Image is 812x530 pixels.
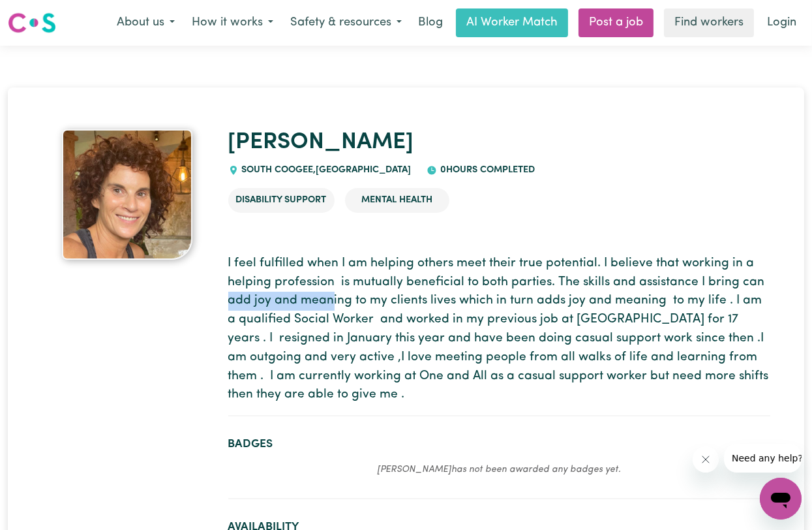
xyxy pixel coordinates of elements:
[8,8,56,38] a: Careseekers logo
[239,165,412,175] span: SOUTH COOGEE , [GEOGRAPHIC_DATA]
[760,478,802,520] iframe: Button to launch messaging window
[42,129,213,260] a: Belinda's profile picture'
[228,131,414,154] a: [PERSON_NAME]
[183,9,282,37] button: How it works
[579,8,654,37] a: Post a job
[8,9,79,20] span: Need any help?
[228,255,770,405] p: I feel fulfilled when I am helping others meet their true potential. I believe that working in a ...
[456,8,568,37] a: AI Worker Match
[62,129,192,260] img: Belinda
[410,8,451,37] a: Blog
[228,437,770,451] h2: Badges
[377,465,621,475] em: [PERSON_NAME] has not been awarded any badges yet.
[759,8,804,37] a: Login
[8,11,56,35] img: Careseekers logo
[724,444,802,473] iframe: Message from company
[437,165,535,175] span: 0 hours completed
[108,9,183,37] button: About us
[282,9,410,37] button: Safety & resources
[664,8,754,37] a: Find workers
[228,188,335,213] li: Disability Support
[693,446,719,473] iframe: Close message
[345,188,449,213] li: Mental Health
